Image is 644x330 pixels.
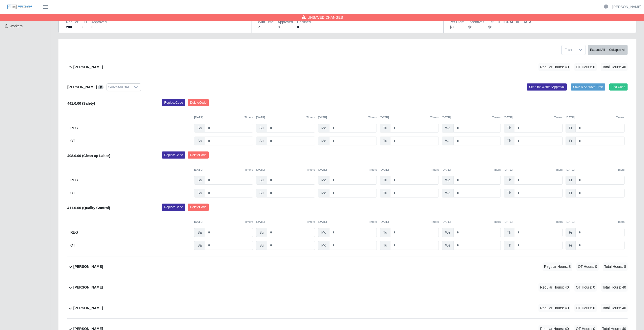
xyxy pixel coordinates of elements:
span: Total Hours: 40 [601,283,628,292]
span: Total Hours: 8 [603,262,628,271]
span: We [442,176,454,185]
div: [DATE] [566,168,625,172]
span: OT Hours: 0 [576,262,599,271]
div: REG [70,124,191,133]
span: Th [504,241,514,250]
span: Mo [318,189,329,197]
b: [PERSON_NAME] [73,264,103,269]
div: [DATE] [504,115,563,120]
button: Timers [616,220,625,224]
button: Timers [244,168,253,172]
div: [DATE] [318,220,377,224]
span: Total Hours: 40 [601,304,628,312]
dd: 0 [91,25,107,30]
div: [DATE] [380,220,439,224]
button: Save & Approve Time [571,83,605,91]
span: Tu [380,228,390,237]
span: Tu [380,176,390,185]
div: [DATE] [504,168,563,172]
b: [PERSON_NAME] [73,285,103,290]
button: Timers [430,220,439,224]
button: Timers [368,168,377,172]
span: Regular Hours: 8 [543,262,572,271]
span: Tu [380,241,390,250]
button: Timers [306,220,315,224]
dd: 0 [278,25,293,30]
img: SLM Logo [7,4,32,10]
div: OT [70,241,191,250]
span: OT Hours: 0 [574,63,597,71]
div: [DATE] [318,115,377,120]
button: DeleteCode [188,151,209,159]
span: Regular Hours: 40 [538,304,570,312]
b: [PERSON_NAME] [67,85,97,89]
span: Tu [380,137,390,145]
button: Timers [616,115,625,120]
div: [DATE] [256,168,315,172]
button: Timers [244,220,253,224]
span: Fr [566,189,575,197]
button: Timers [554,220,563,224]
button: [PERSON_NAME] Regular Hours: 40 OT Hours: 0 Total Hours: 40 [67,57,628,77]
span: OT Hours: 0 [574,304,597,312]
div: [DATE] [318,168,377,172]
dt: OT [82,19,87,25]
button: ReplaceCode [162,204,185,211]
b: 411.0.00 (Quality Control) [67,206,110,210]
span: Su [256,241,267,250]
div: [DATE] [566,220,625,224]
div: [DATE] [194,168,253,172]
span: Su [256,189,267,197]
span: Th [504,176,514,185]
span: Th [504,137,514,145]
button: Send for Worker Approval [527,83,567,91]
span: We [442,189,454,197]
span: Regular Hours: 40 [538,63,570,71]
dd: 0 [297,25,311,30]
button: Timers [430,168,439,172]
span: Su [256,228,267,237]
button: Timers [492,115,501,120]
span: Sa [194,228,205,237]
dt: Declined [297,19,311,25]
div: [DATE] [256,115,315,120]
dd: $0 [450,25,464,30]
div: [DATE] [442,115,501,120]
span: Sa [194,241,205,250]
button: Timers [368,115,377,120]
span: Mo [318,176,329,185]
b: 408.0.00 (Clean up Labor) [67,154,110,158]
span: Sa [194,176,205,185]
div: REG [70,228,191,237]
button: [PERSON_NAME] Regular Hours: 40 OT Hours: 0 Total Hours: 40 [67,277,628,298]
span: Fr [566,241,575,250]
div: REG [70,176,191,185]
span: Fr [566,124,575,133]
button: Add Code [609,83,628,91]
b: [PERSON_NAME] [73,305,103,311]
span: Tu [380,124,390,133]
span: Th [504,124,514,133]
span: Su [256,124,267,133]
button: DeleteCode [188,99,209,106]
span: Regular Hours: 40 [538,283,570,292]
dd: 280 [66,25,78,30]
span: Su [256,176,267,185]
div: OT [70,189,191,197]
span: We [442,124,454,133]
a: [PERSON_NAME] [612,4,641,10]
span: Filter [562,45,575,55]
span: Sa [194,137,205,145]
div: [DATE] [504,220,563,224]
b: 441.0.00 (Safety) [67,101,95,105]
dt: With Time [258,19,274,25]
div: OT [70,137,191,145]
span: Sa [194,189,205,197]
span: Su [256,137,267,145]
button: Timers [492,168,501,172]
div: [DATE] [194,220,253,224]
div: [DATE] [256,220,315,224]
span: Mo [318,124,329,133]
button: Timers [368,220,377,224]
span: We [442,241,454,250]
